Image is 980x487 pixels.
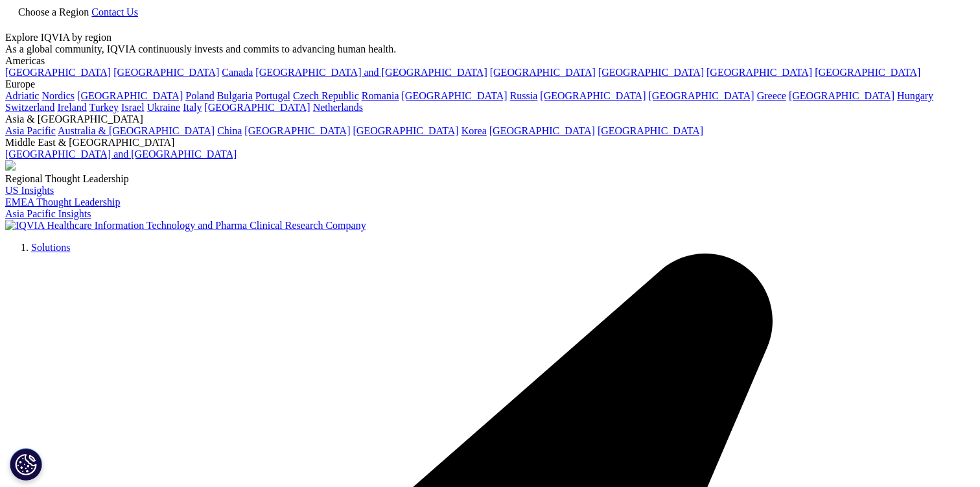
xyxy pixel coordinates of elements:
[293,90,359,101] a: Czech Republic
[5,78,975,90] div: Europe
[222,67,253,78] a: Canada
[255,90,290,101] a: Portugal
[5,160,16,171] img: 2093_analyzing-data-using-big-screen-display-and-laptop.png
[5,208,91,219] a: Asia Pacific Insights
[121,102,145,113] a: Israel
[5,125,56,136] a: Asia Pacific
[598,67,704,78] a: [GEOGRAPHIC_DATA]
[18,6,89,18] span: Choose a Region
[490,67,596,78] a: [GEOGRAPHIC_DATA]
[649,90,754,101] a: [GEOGRAPHIC_DATA]
[57,102,86,113] a: Ireland
[5,137,975,148] div: Middle East & [GEOGRAPHIC_DATA]
[5,148,237,160] a: [GEOGRAPHIC_DATA] and [GEOGRAPHIC_DATA]
[5,196,120,208] a: EMEA Thought Leadership
[58,125,215,136] a: Australia & [GEOGRAPHIC_DATA]
[41,90,75,101] a: Nordics
[5,102,54,113] a: Switzerland
[362,90,399,101] a: Romania
[353,125,459,136] a: [GEOGRAPHIC_DATA]
[185,90,214,101] a: Poland
[815,67,920,78] a: [GEOGRAPHIC_DATA]
[255,67,487,78] a: [GEOGRAPHIC_DATA] and [GEOGRAPHIC_DATA]
[183,102,202,113] a: Italy
[5,90,39,101] a: Adriatic
[217,90,253,101] a: Bulgaria
[5,55,975,67] div: Americas
[461,125,487,136] a: Korea
[5,220,366,232] img: IQVIA Healthcare Information Technology and Pharma Clinical Research Company
[5,43,975,55] div: As a global community, IQVIA continuously invests and commits to advancing human health.
[217,125,242,136] a: China
[489,125,595,136] a: [GEOGRAPHIC_DATA]
[89,102,119,113] a: Turkey
[5,173,975,185] div: Regional Thought Leadership
[5,113,975,125] div: Asia & [GEOGRAPHIC_DATA]
[789,90,894,101] a: [GEOGRAPHIC_DATA]
[757,90,786,101] a: Greece
[313,102,363,113] a: Netherlands
[540,90,646,101] a: [GEOGRAPHIC_DATA]
[5,67,111,78] a: [GEOGRAPHIC_DATA]
[598,125,703,136] a: [GEOGRAPHIC_DATA]
[5,185,54,196] a: US Insights
[402,90,507,101] a: [GEOGRAPHIC_DATA]
[147,102,181,113] a: Ukraine
[31,242,70,253] a: Solutions
[5,32,975,43] div: Explore IQVIA by region
[897,90,933,101] a: Hungary
[204,102,310,113] a: [GEOGRAPHIC_DATA]
[113,67,219,78] a: [GEOGRAPHIC_DATA]
[244,125,350,136] a: [GEOGRAPHIC_DATA]
[10,448,42,481] button: Cookies Settings
[91,6,138,18] a: Contact Us
[706,67,812,78] a: [GEOGRAPHIC_DATA]
[77,90,183,101] a: [GEOGRAPHIC_DATA]
[510,90,538,101] a: Russia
